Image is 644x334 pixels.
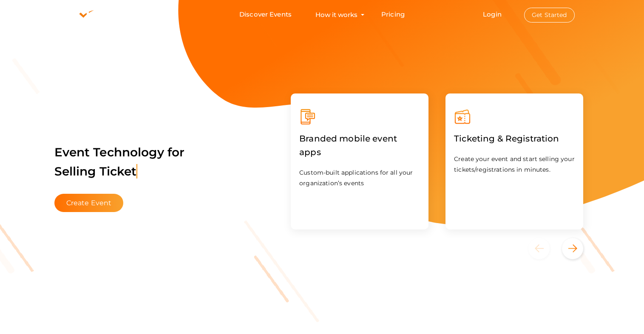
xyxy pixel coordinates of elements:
button: Previous [528,238,560,259]
label: Branded mobile event apps [299,125,420,165]
label: Event Technology for [54,132,185,192]
p: Create your event and start selling your tickets/registrations in minutes. [454,154,575,175]
label: Ticketing & Registration [454,125,559,152]
p: Custom-built applications for all your organization’s events [299,167,420,189]
span: Selling Ticket [54,164,138,178]
button: Get Started [524,8,575,23]
a: Login [483,10,502,18]
a: Branded mobile event apps [299,149,420,157]
a: Ticketing & Registration [454,135,559,143]
a: Pricing [381,7,405,23]
button: How it works [313,7,360,23]
a: Discover Events [239,7,292,23]
button: Create Event [54,194,124,212]
button: Next [562,238,583,259]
